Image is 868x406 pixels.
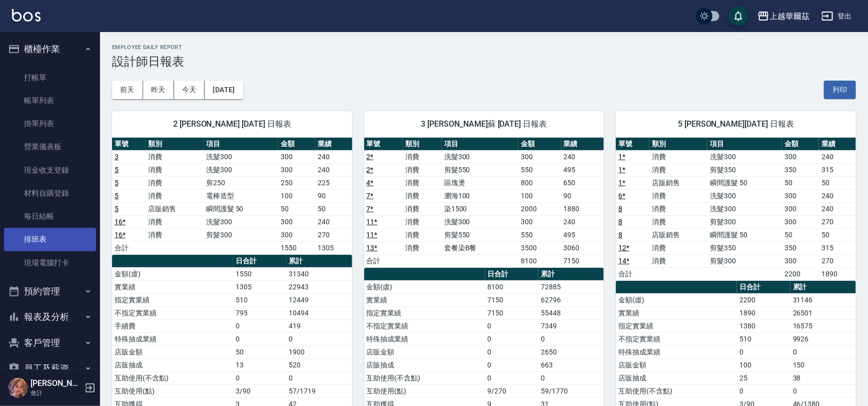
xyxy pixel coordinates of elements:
th: 累計 [287,255,352,268]
td: 互助使用(點) [364,384,485,397]
td: 互助使用(不含點) [616,384,737,397]
a: 8 [618,231,622,239]
td: 店販抽成 [364,358,485,371]
td: 7150 [485,293,539,306]
td: 洗髮300 [204,150,278,163]
h2: Employee Daily Report [112,44,856,51]
th: 金額 [278,138,315,151]
td: 240 [561,150,604,163]
td: 指定實業績 [112,293,233,306]
table: a dense table [112,138,352,255]
td: 洗髮300 [204,215,278,228]
td: 0 [233,332,287,345]
td: 消費 [146,163,204,176]
td: 650 [561,176,604,189]
a: 5 [115,166,119,174]
td: 100 [518,189,561,202]
th: 類別 [403,138,442,151]
td: 300 [278,215,315,228]
td: 瞬間護髮 50 [204,202,278,215]
td: 100 [737,358,790,371]
td: 7150 [485,306,539,319]
td: 店販銷售 [649,228,707,241]
td: 消費 [649,150,707,163]
td: 12449 [287,293,352,306]
td: 洗髮300 [707,189,782,202]
th: 單號 [364,138,403,151]
td: 300 [782,202,819,215]
td: 240 [315,215,352,228]
td: 0 [287,332,352,345]
td: 300 [782,254,819,267]
td: 0 [485,358,539,371]
td: 90 [561,189,604,202]
td: 消費 [649,163,707,176]
th: 單號 [112,138,146,151]
span: 2 [PERSON_NAME] [DATE] 日報表 [124,119,340,129]
td: 0 [485,319,539,332]
td: 0 [485,371,539,384]
td: 240 [819,189,856,202]
button: 前天 [112,81,143,99]
td: 瞬間護髮 50 [707,176,782,189]
td: 1550 [233,267,287,280]
td: 剪髮350 [707,241,782,254]
td: 1890 [819,267,856,280]
td: 315 [819,163,856,176]
td: 不指定實業績 [616,332,737,345]
td: 10494 [287,306,352,319]
td: 38 [790,371,856,384]
td: 300 [518,150,561,163]
h3: 設計師日報表 [112,55,856,69]
th: 金額 [518,138,561,151]
th: 日合計 [233,255,287,268]
h5: [PERSON_NAME] [31,378,82,388]
td: 25 [737,371,790,384]
td: 區塊燙 [442,176,518,189]
a: 排班表 [4,228,96,251]
td: 22943 [287,280,352,293]
td: 16575 [790,319,856,332]
div: 上越華爾茲 [769,10,809,23]
td: 315 [819,241,856,254]
td: 金額(虛) [112,267,233,280]
button: 昨天 [143,81,174,99]
a: 現場電腦打卡 [4,251,96,274]
td: 消費 [403,176,442,189]
table: a dense table [616,138,856,281]
td: 2200 [782,267,819,280]
td: 240 [315,150,352,163]
td: 消費 [146,150,204,163]
th: 項目 [204,138,278,151]
button: 櫃檯作業 [4,36,96,62]
a: 5 [115,179,119,187]
td: 240 [819,150,856,163]
td: 染1500 [442,202,518,215]
td: 套餐染B餐 [442,241,518,254]
td: 消費 [649,215,707,228]
td: 550 [518,228,561,241]
td: 0 [233,319,287,332]
button: 員工及薪資 [4,355,96,381]
td: 2200 [737,293,790,306]
a: 營業儀表板 [4,135,96,158]
td: 9926 [790,332,856,345]
td: 1890 [737,306,790,319]
td: 0 [485,345,539,358]
td: 手續費 [112,319,233,332]
td: 510 [233,293,287,306]
td: 50 [278,202,315,215]
a: 每日結帳 [4,205,96,228]
td: 合計 [616,267,649,280]
th: 累計 [790,281,856,294]
table: a dense table [364,138,604,268]
td: 互助使用(點) [112,384,233,397]
td: 795 [233,306,287,319]
td: 1305 [315,241,352,254]
th: 金額 [782,138,819,151]
td: 520 [287,358,352,371]
p: 會計 [31,388,82,397]
td: 3060 [561,241,604,254]
img: Logo [12,9,41,22]
td: 8100 [518,254,561,267]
